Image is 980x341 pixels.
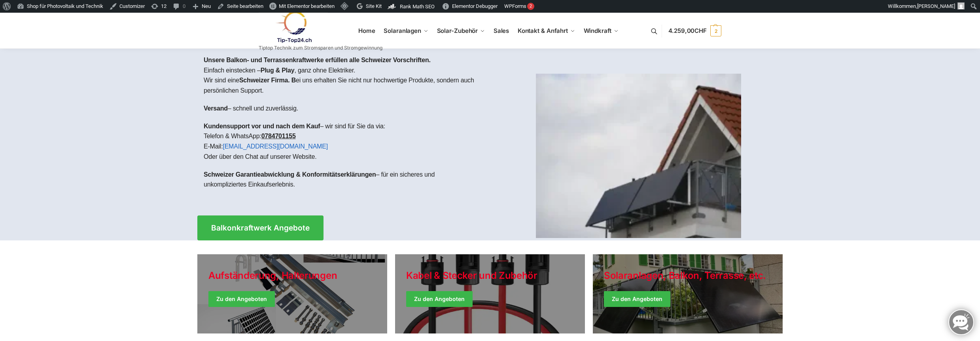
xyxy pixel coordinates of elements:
a: Solar-Zubehör [433,13,488,49]
div: Einfach einstecken – , ganz ohne Elektriker. [197,49,490,204]
a: Sales [490,13,512,49]
span: Solar-Zubehör [437,27,478,34]
nav: Cart contents [668,13,721,50]
span: Windkraft [584,27,611,34]
span: CHF [694,27,707,34]
a: Holiday Style [197,254,387,333]
a: Solaranlagen [380,13,431,49]
a: 4.259,00CHF 2 [668,19,721,43]
strong: Versand [204,105,228,112]
a: Holiday Style [395,254,585,333]
span: Kontakt & Anfahrt [518,27,568,34]
span: Solaranlagen [384,27,421,34]
div: 2 [527,3,534,10]
p: Tiptop Technik zum Stromsparen und Stromgewinnung [259,46,382,50]
a: Windkraft [580,13,622,49]
p: Wir sind eine ei uns erhalten Sie nicht nur hochwertige Produkte, sondern auch persönlichen Support. [204,75,484,95]
p: – wir sind für Sie da via: Telefon & WhatsApp: E-Mail: Oder über den Chat auf unserer Website. [204,121,484,162]
a: Kontakt & Anfahrt [514,13,578,49]
span: Site Kit [366,3,382,9]
strong: Kundensupport vor und nach dem Kauf [204,123,320,130]
a: Winter Jackets [593,254,783,333]
span: Sales [494,27,509,34]
span: [PERSON_NAME] [917,3,955,9]
img: Solaranlagen, Speicheranlagen und Energiesparprodukte [259,11,328,43]
strong: Schweizer Garantieabwicklung & Konformitätserklärungen [204,171,376,178]
span: Balkonkraftwerk Angebote [211,224,310,232]
strong: Plug & Play [261,67,295,74]
strong: Schweizer Firma. B [239,77,296,84]
span: Rank Math SEO [400,4,435,10]
p: – für ein sicheres und unkompliziertes Einkaufserlebnis. [204,170,484,190]
span: Mit Elementor bearbeiten [279,3,335,9]
strong: Unsere Balkon- und Terrassenkraftwerke erfüllen alle Schweizer Vorschriften. [204,57,431,63]
span: 2 [710,25,721,36]
a: [EMAIL_ADDRESS][DOMAIN_NAME] [223,143,328,150]
tcxspan: Call 0784701155 via 3CX [261,133,296,139]
p: – schnell und zuverlässig. [204,103,484,114]
img: Benutzerbild von Rupert Spoddig [957,2,965,10]
span: 4.259,00 [668,27,707,34]
img: Home 1 [536,74,741,238]
a: Balkonkraftwerk Angebote [197,215,324,240]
